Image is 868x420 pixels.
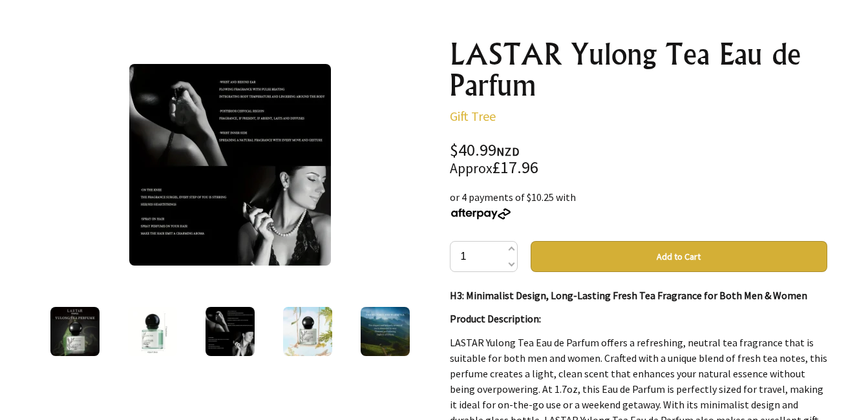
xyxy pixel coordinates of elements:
img: LASTAR Yulong Tea Eau de Parfum [50,307,100,356]
img: LASTAR Yulong Tea Eau de Parfum [128,307,177,356]
h1: LASTAR Yulong Tea Eau de Parfum [450,39,827,101]
img: LASTAR Yulong Tea Eau de Parfum [129,64,331,266]
small: Approx [450,160,492,177]
a: Gift Tree [450,108,496,124]
div: or 4 payments of $10.25 with [450,189,827,220]
img: Afterpay [450,208,512,220]
img: LASTAR Yulong Tea Eau de Parfum [206,307,255,356]
div: $40.99 £17.96 [450,142,827,176]
img: LASTAR Yulong Tea Eau de Parfum [361,307,410,356]
span: NZD [496,144,520,159]
img: LASTAR Yulong Tea Eau de Parfum [283,307,332,356]
strong: Product Description: [450,312,541,325]
button: Add to Cart [531,241,827,272]
strong: H3: Minimalist Design, Long-Lasting Fresh Tea Fragrance for Both Men & Women [450,289,807,302]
